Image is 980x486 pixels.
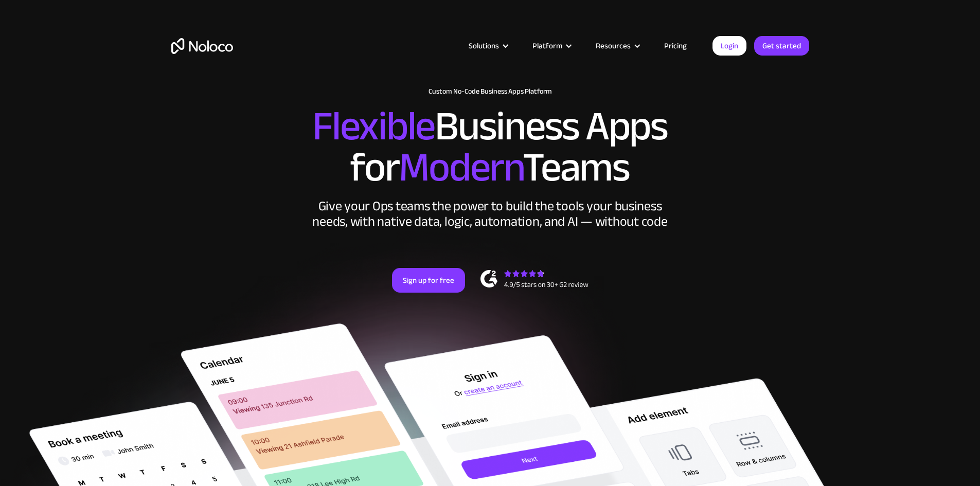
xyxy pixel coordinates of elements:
div: Platform [532,39,562,52]
a: Pricing [651,39,700,52]
div: Give your Ops teams the power to build the tools your business needs, with native data, logic, au... [310,199,670,229]
div: Resources [583,39,651,52]
span: Flexible [312,88,435,165]
div: Solutions [456,39,520,52]
h2: Business Apps for Teams [171,106,809,188]
a: Login [712,36,746,56]
a: Get started [754,36,809,56]
a: home [171,38,233,54]
a: Sign up for free [392,268,465,293]
div: Resources [596,39,631,52]
div: Solutions [469,39,499,52]
div: Platform [520,39,583,52]
span: Modern [399,129,523,206]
